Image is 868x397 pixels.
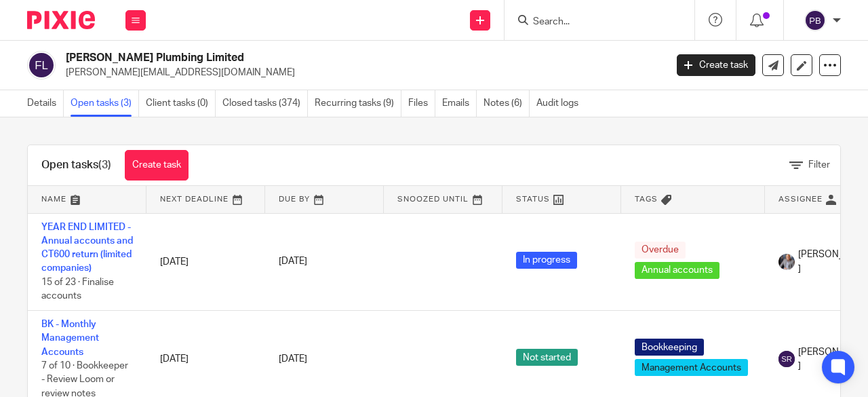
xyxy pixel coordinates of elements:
a: Details [27,90,64,117]
a: Recurring tasks (9) [315,90,401,117]
span: Overdue [635,242,686,259]
span: In progress [516,252,577,269]
img: Pixie [27,11,95,29]
img: -%20%20-%20studio@ingrained.co.uk%20for%20%20-20220223%20at%20101413%20-%201W1A2026.jpg [778,254,795,270]
p: [PERSON_NAME][EMAIL_ADDRESS][DOMAIN_NAME] [66,66,656,79]
a: Emails [442,90,477,117]
span: Annual accounts [635,262,719,279]
a: Closed tasks (374) [222,90,308,117]
span: [DATE] [279,257,307,267]
span: Tags [635,195,658,203]
span: Bookkeeping [635,339,704,356]
span: Status [516,195,550,203]
a: Audit logs [536,90,585,117]
span: 15 of 23 · Finalise accounts [41,278,114,301]
span: Filter [808,160,830,170]
img: svg%3E [778,351,795,367]
span: Snoozed Until [397,195,469,203]
img: svg%3E [804,10,826,31]
span: Management Accounts [635,359,748,376]
span: [DATE] [279,354,307,364]
h1: Open tasks [41,158,111,172]
a: Open tasks (3) [71,90,139,117]
a: Notes (6) [484,90,530,117]
a: Create task [125,150,189,181]
a: Client tasks (0) [146,90,216,117]
a: Files [408,90,435,117]
span: (3) [98,159,111,170]
span: Not started [516,349,578,366]
td: [DATE] [146,213,265,310]
a: YEAR END LIMITED - Annual accounts and CT600 return (limited companies) [41,223,133,273]
input: Search [532,16,654,29]
a: BK - Monthly Management Accounts [41,320,99,357]
img: svg%3E [27,51,56,79]
a: Create task [677,54,755,76]
h2: [PERSON_NAME] Plumbing Limited [66,51,538,65]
